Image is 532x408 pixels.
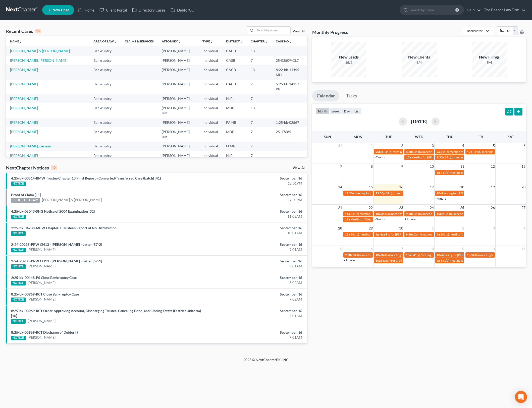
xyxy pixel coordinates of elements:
[431,246,434,252] span: 8
[247,118,272,127] td: 7
[11,215,26,219] div: NOTICE
[10,144,51,148] a: [PERSON_NAME], Genesis
[198,151,222,160] td: Individual
[97,6,130,15] a: Client Portal
[429,163,434,169] span: 10
[380,232,448,236] span: Hearing for [PERSON_NAME] and [PERSON_NAME]
[52,8,69,12] span: New Case
[247,65,272,79] td: 13
[158,80,198,94] td: [PERSON_NAME]
[462,143,465,149] span: 4
[198,127,222,141] td: Individual
[344,258,355,262] a: +2 more
[374,217,385,221] a: +3 more
[521,246,526,252] span: 11
[11,198,40,203] div: PROOF OF CLAIM
[399,205,404,211] span: 23
[247,94,272,103] td: 7
[11,226,117,230] a: 2:25-bk-04738-MCW Chapter 7 Trustee's Report of No Distribution
[208,225,302,230] div: September, 16
[472,54,507,60] div: New Filings
[521,205,526,211] span: 27
[158,103,198,118] td: [PERSON_NAME] Jun
[345,232,350,236] span: 11a
[442,253,481,257] span: hearing for [PERSON_NAME]
[42,197,102,202] a: [PERSON_NAME] & [PERSON_NAME]
[406,150,413,154] span: 8:30a
[76,6,97,15] a: Home
[405,217,416,221] a: +2 more
[11,330,79,334] a: 8:25-bk-03969-RCT Discharge of Debtor [9]
[370,246,373,252] span: 6
[222,46,247,55] td: CACB
[414,150,462,154] span: 341(a) meeting for [PERSON_NAME]
[89,118,121,127] td: Bankruptcy
[272,118,307,127] td: 1:25-bk-02567
[521,184,526,190] span: 20
[10,58,67,63] a: [PERSON_NAME], [PERSON_NAME]
[276,39,292,43] a: Case Nounfold_more
[460,184,465,190] span: 18
[208,313,302,318] div: 7:01AM
[255,27,290,34] input: Search by name...
[208,297,302,302] div: 7:02AM
[523,143,526,149] span: 6
[198,80,222,94] td: Individual
[168,6,196,15] a: DebtorCC
[89,56,121,65] td: Bankruptcy
[411,119,428,124] h2: [DATE]
[316,108,329,114] button: month
[208,176,302,181] div: September, 16
[265,40,268,43] i: unfold_more
[158,94,198,103] td: [PERSON_NAME]
[350,212,399,216] span: 341(a) meeting for [PERSON_NAME]
[471,253,519,257] span: 341(a) meeting for [PERSON_NAME]
[198,118,222,127] td: Individual
[222,94,247,103] td: NJB
[338,225,343,231] span: 28
[123,357,409,366] div: 2025 © NextChapterBK, INC
[10,120,38,125] a: [PERSON_NAME]
[429,184,434,190] span: 17
[11,231,26,236] div: NOTICE
[437,155,444,159] span: 9:30a
[272,127,307,141] td: 25-17685
[208,242,302,247] div: September, 16
[208,280,302,285] div: 8:02AM
[401,143,404,149] span: 2
[411,253,460,257] span: 341(a) Meeting for [PERSON_NAME]
[401,163,404,169] span: 9
[441,171,489,174] span: 341(a) meeting for [PERSON_NAME]
[386,191,434,195] span: 341(a) meeting for [PERSON_NAME]
[247,151,272,160] td: 7
[440,150,489,154] span: 341(a) meeting for [PERSON_NAME]
[93,39,117,43] a: Area of Lawunfold_more
[222,142,247,151] td: FLMB
[89,127,121,141] td: Bankruptcy
[89,46,121,55] td: Bankruptcy
[89,151,121,160] td: Bankruptcy
[406,253,411,257] span: 10a
[437,171,440,174] span: 5p
[473,150,521,154] span: 341(a) meeting for [PERSON_NAME]
[385,135,392,139] span: Tue
[521,163,526,169] span: 13
[11,182,26,186] div: NOTICE
[460,163,465,169] span: 11
[11,259,102,263] a: 2-24-20235-PRW CH13 - [PERSON_NAME] - Letter [57-1]
[6,165,57,171] div: NextChapter Notices
[442,191,481,195] span: Hearing for [PERSON_NAME]
[293,30,305,33] a: View All
[247,56,272,65] td: 7
[401,246,404,252] span: 7
[51,165,57,170] div: 10
[162,39,181,43] a: Attorneyunfold_more
[251,39,268,43] a: Chapterunfold_more
[198,65,222,79] td: Individual
[208,192,302,197] div: September, 16
[11,176,161,180] a: 4:25-bk-03514-BMW Trustee Chapter 13 Final Report - Converted/Transferred Case (batch) [41]
[376,232,379,236] span: 2p
[331,54,366,60] div: New Leads
[446,135,453,139] span: Thu
[523,225,526,231] span: 4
